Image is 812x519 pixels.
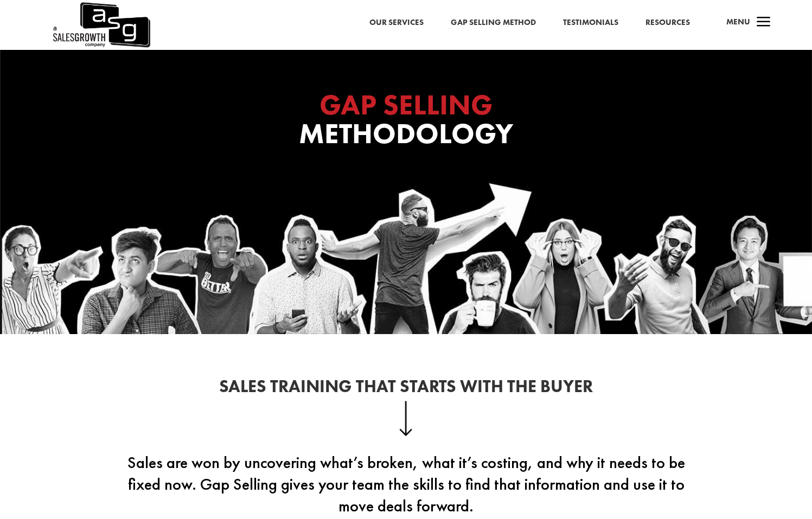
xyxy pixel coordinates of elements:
[319,86,493,123] span: GAP SELLING
[753,12,775,34] span: a
[189,91,623,153] h1: Methodology
[563,16,618,30] a: Testimonials
[451,16,536,30] a: Gap Selling Method
[645,16,690,30] a: Resources
[726,16,750,27] span: Menu
[369,16,424,30] a: Our Services
[399,401,413,435] img: down-arrow
[113,378,699,401] h2: Sales Training That Starts With the Buyer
